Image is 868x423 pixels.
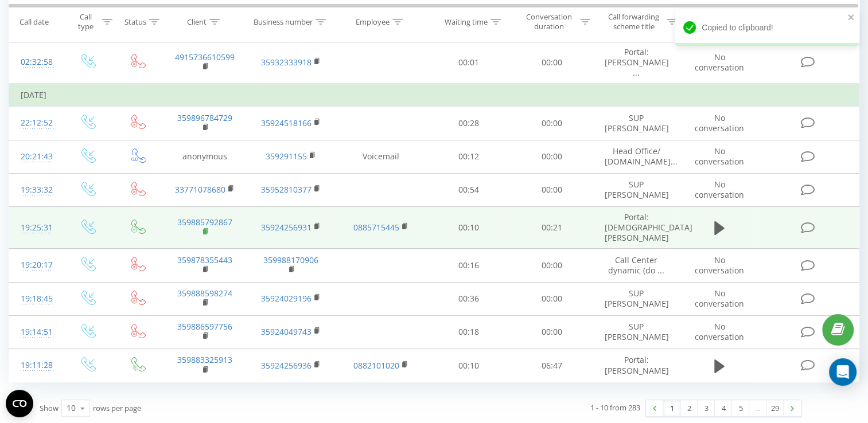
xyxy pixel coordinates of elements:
[177,354,232,365] a: 359883325913
[510,349,593,382] td: 06:47
[261,184,312,195] a: 35952810377
[427,249,511,282] td: 00:16
[124,17,146,26] div: Status
[93,403,141,413] span: rows per page
[695,179,744,200] span: No conversation
[608,254,664,276] span: Call Center dynamic (do ...
[254,17,313,26] div: Business number
[510,140,593,173] td: 00:00
[177,217,232,228] a: 359885792867
[510,107,593,140] td: 00:00
[353,360,399,371] a: 0882101020
[520,12,577,32] div: Conversation duration
[6,390,33,417] button: Open CMP widget
[261,293,312,304] a: 35924029196
[21,51,50,73] div: 02:32:58
[593,206,679,249] td: Portal: [DEMOGRAPHIC_DATA][PERSON_NAME]
[427,173,511,206] td: 00:54
[266,151,307,162] a: 359291155
[427,107,511,140] td: 00:28
[162,140,248,173] td: anonymous
[593,107,679,140] td: SUP [PERSON_NAME]
[829,358,857,386] div: Open Intercom Messenger
[9,84,859,107] td: [DATE]
[605,146,678,167] span: Head Office/ [DOMAIN_NAME]...
[175,52,235,62] a: 4915736610599
[695,254,744,276] span: No conversation
[177,112,232,123] a: 359896784729
[695,321,744,342] span: No conversation
[593,173,679,206] td: SUP [PERSON_NAME]
[175,184,225,195] a: 33771078680
[715,400,732,416] a: 4
[695,146,744,167] span: No conversation
[732,400,749,416] a: 5
[675,9,859,46] div: Copied to clipboard!
[20,17,49,26] div: Call date
[177,254,232,265] a: 359878355443
[427,349,511,382] td: 00:10
[663,400,680,416] a: 1
[263,254,318,265] a: 359988170906
[187,17,207,26] div: Client
[593,315,679,348] td: SUP [PERSON_NAME]
[72,12,99,32] div: Call type
[510,206,593,249] td: 00:21
[510,41,593,84] td: 00:00
[261,326,312,337] a: 35924049743
[427,140,511,173] td: 00:12
[847,13,855,23] button: close
[334,140,427,173] td: Voicemail
[261,57,312,68] a: 35932333918
[510,173,593,206] td: 00:00
[21,254,50,276] div: 19:20:17
[21,354,50,377] div: 19:11:28
[695,288,744,309] span: No conversation
[695,112,744,134] span: No conversation
[21,112,50,134] div: 22:12:52
[177,321,232,332] a: 359886597756
[21,321,50,343] div: 19:14:51
[695,52,744,73] span: No conversation
[427,206,511,249] td: 00:10
[356,17,390,26] div: Employee
[445,17,488,26] div: Waiting time
[261,117,312,128] a: 35924518166
[21,288,50,310] div: 19:18:45
[427,41,511,84] td: 00:01
[510,282,593,315] td: 00:00
[67,402,76,414] div: 10
[261,360,312,371] a: 35924256936
[698,400,715,416] a: 3
[605,46,669,78] span: Portal: [PERSON_NAME] ...
[427,282,511,315] td: 00:36
[590,402,640,413] div: 1 - 10 from 283
[261,222,312,233] a: 35924256931
[21,179,50,201] div: 19:33:32
[40,403,59,413] span: Show
[510,315,593,348] td: 00:00
[593,349,679,382] td: Portal: [PERSON_NAME]
[593,282,679,315] td: SUP [PERSON_NAME]
[766,400,784,416] a: 29
[510,249,593,282] td: 00:00
[427,315,511,348] td: 00:18
[21,146,50,168] div: 20:21:43
[353,222,399,233] a: 0885715445
[177,288,232,299] a: 359888598274
[604,12,664,32] div: Call forwarding scheme title
[21,217,50,239] div: 19:25:31
[749,400,766,416] div: …
[680,400,698,416] a: 2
